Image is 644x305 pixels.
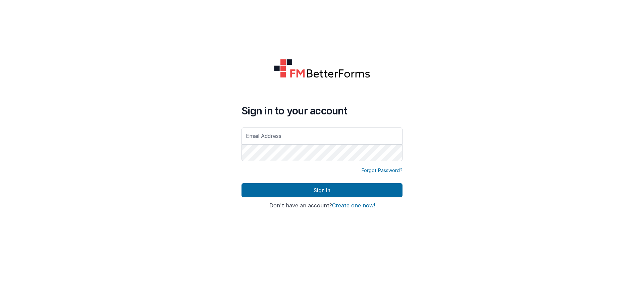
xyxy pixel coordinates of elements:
button: Create one now! [332,203,375,209]
a: Forgot Password? [362,167,402,174]
input: Email Address [241,128,402,144]
h4: Don't have an account? [241,203,402,209]
h4: Sign in to your account [241,105,402,117]
button: Sign In [241,183,402,197]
